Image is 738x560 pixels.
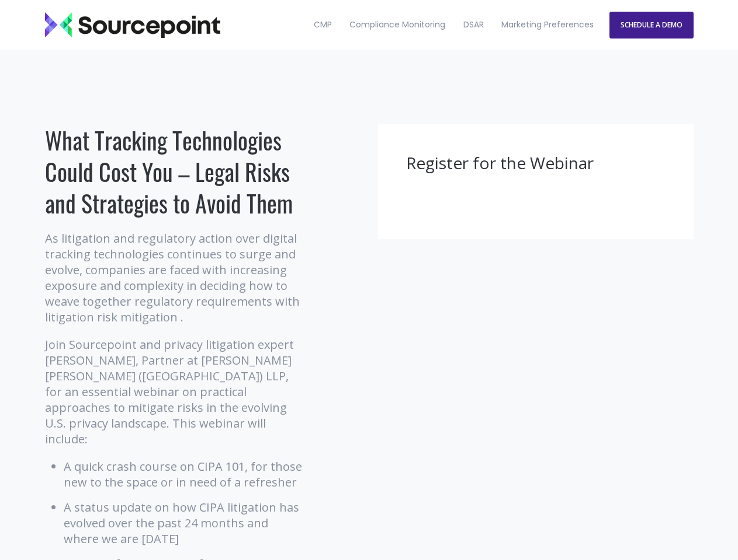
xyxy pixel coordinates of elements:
[64,459,305,490] li: A quick crash course on CIPA 101, for those new to the space or in need of a refresher
[64,499,305,547] li: A status update on how CIPA litigation has evolved over the past 24 months and where we are [DATE]
[45,230,305,325] p: As litigation and regulatory action over digital tracking technologies continues to surge and evo...
[45,337,305,447] p: Join Sourcepoint and privacy litigation expert [PERSON_NAME], Partner at [PERSON_NAME] [PERSON_NA...
[45,12,220,38] img: Sourcepoint_logo_black_transparent (2)-2
[406,152,666,174] h3: Register for the Webinar
[45,124,305,219] h1: What Tracking Technologies Could Cost You – Legal Risks and Strategies to Avoid Them
[609,12,694,38] a: SCHEDULE A DEMO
